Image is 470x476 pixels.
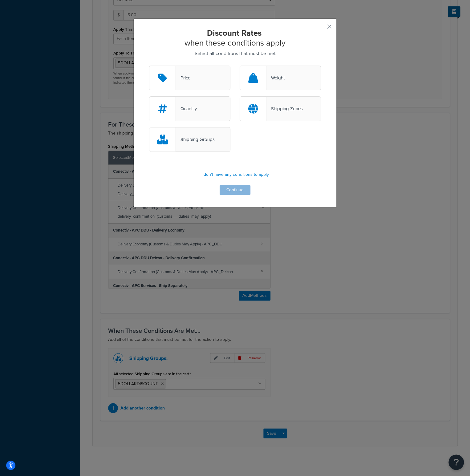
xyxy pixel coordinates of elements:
div: Shipping Zones [266,104,302,113]
div: Shipping Groups [176,135,214,144]
div: Price [176,74,190,82]
p: Select all conditions that must be met [149,49,321,58]
div: Quantity [176,104,197,113]
h2: when these conditions apply [149,28,321,48]
strong: Discount Rates [207,27,261,39]
div: Weight [266,74,284,82]
p: I don't have any conditions to apply [149,170,321,179]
